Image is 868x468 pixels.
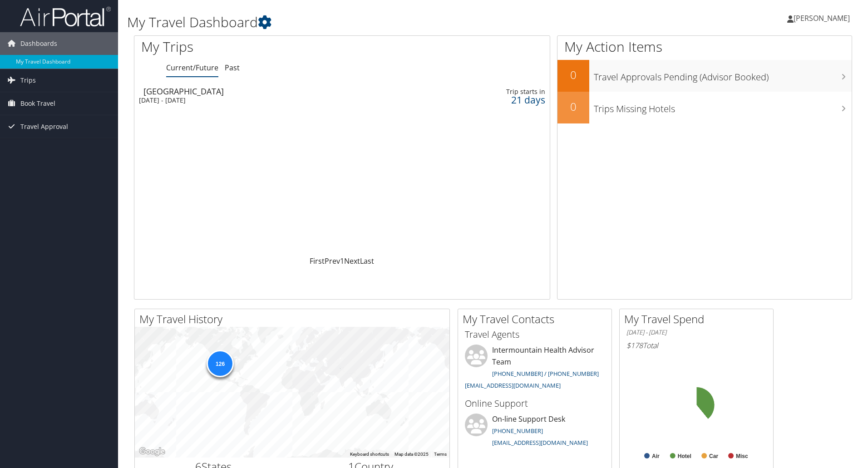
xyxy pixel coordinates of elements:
a: Terms (opens in new tab) [434,452,447,457]
text: Air [652,453,660,459]
text: Hotel [678,453,691,459]
h3: Travel Approvals Pending (Advisor Booked) [594,66,852,84]
h6: [DATE] - [DATE] [626,328,766,337]
a: 0Travel Approvals Pending (Advisor Booked) [557,60,852,92]
h2: 0 [557,67,589,83]
li: On-line Support Desk [460,414,609,451]
a: [EMAIL_ADDRESS][DOMAIN_NAME] [492,438,588,447]
a: Past [225,63,240,73]
span: [PERSON_NAME] [794,13,850,23]
div: 126 [207,350,234,377]
span: $178 [626,340,643,350]
text: Misc [736,453,748,459]
h1: My Action Items [557,37,852,56]
button: Keyboard shortcuts [350,451,389,458]
h1: My Trips [141,37,370,56]
a: [PHONE_NUMBER] [492,427,543,435]
img: airportal-logo.png [20,6,111,27]
span: Dashboards [20,32,57,55]
a: Current/Future [166,63,218,73]
h3: Trips Missing Hotels [594,98,852,115]
h2: My Travel Contacts [463,311,612,327]
div: [DATE] - [DATE] [139,96,400,104]
a: First [310,256,325,266]
a: Open this area in Google Maps (opens a new window) [137,446,167,458]
div: 21 days [454,96,545,104]
span: Map data ©2025 [395,452,429,457]
a: Last [360,256,374,266]
span: Book Travel [20,92,55,115]
h3: Travel Agents [465,328,605,341]
h2: My Travel Spend [624,311,773,327]
span: Travel Approval [20,115,68,138]
h6: Total [626,340,766,350]
h3: Online Support [465,397,605,410]
h2: 0 [557,99,589,114]
span: Trips [20,69,36,92]
a: [PERSON_NAME] [787,5,859,32]
a: 1 [340,256,344,266]
a: [EMAIL_ADDRESS][DOMAIN_NAME] [465,381,561,389]
a: 0Trips Missing Hotels [557,92,852,123]
div: [GEOGRAPHIC_DATA] [143,87,405,95]
a: [PHONE_NUMBER] / [PHONE_NUMBER] [492,369,599,378]
a: Prev [325,256,340,266]
text: Car [709,453,718,459]
h2: My Travel History [139,311,449,327]
h1: My Travel Dashboard [127,13,615,32]
li: Intermountain Health Advisor Team [460,345,609,393]
div: Trip starts in [454,88,545,96]
a: Next [344,256,360,266]
img: Google [137,446,167,458]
